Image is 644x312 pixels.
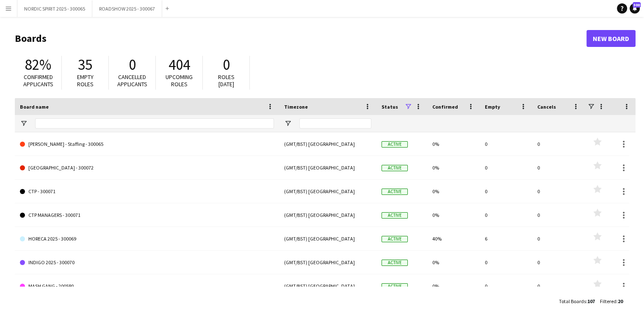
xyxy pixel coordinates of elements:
[20,120,28,127] button: Open Filter Menu
[381,260,408,266] span: Active
[117,73,147,88] span: Cancelled applicants
[432,104,458,110] span: Confirmed
[480,203,532,227] div: 0
[279,156,376,179] div: (GMT/BST) [GEOGRAPHIC_DATA]
[427,274,480,298] div: 0%
[537,104,556,110] span: Cancels
[15,32,586,45] h1: Boards
[381,104,398,110] span: Status
[480,180,532,203] div: 0
[381,212,408,219] span: Active
[559,298,586,304] span: Total Boards
[35,118,274,129] input: Board name Filter Input
[630,3,640,14] a: 300
[532,203,585,227] div: 0
[381,165,408,171] span: Active
[20,104,49,110] span: Board name
[633,2,641,8] span: 300
[381,189,408,195] span: Active
[17,0,92,17] button: NORDIC SPIRIT 2025 - 300065
[20,274,274,298] a: MASH GANG - 200580
[427,203,480,227] div: 0%
[279,274,376,298] div: (GMT/BST) [GEOGRAPHIC_DATA]
[279,251,376,274] div: (GMT/BST) [GEOGRAPHIC_DATA]
[480,132,532,156] div: 0
[480,227,532,250] div: 6
[618,298,623,304] span: 20
[279,227,376,250] div: (GMT/BST) [GEOGRAPHIC_DATA]
[480,251,532,274] div: 0
[532,180,585,203] div: 0
[20,156,274,180] a: [GEOGRAPHIC_DATA] - 300072
[587,298,595,304] span: 107
[600,298,616,304] span: Filtered
[129,55,136,74] span: 0
[279,180,376,203] div: (GMT/BST) [GEOGRAPHIC_DATA]
[381,283,408,290] span: Active
[92,0,162,17] button: ROADSHOW 2025 - 300067
[532,132,585,156] div: 0
[427,180,480,203] div: 0%
[381,236,408,242] span: Active
[485,104,500,110] span: Empty
[532,156,585,179] div: 0
[427,132,480,156] div: 0%
[279,132,376,156] div: (GMT/BST) [GEOGRAPHIC_DATA]
[20,132,274,156] a: [PERSON_NAME] - Staffing - 300065
[480,156,532,179] div: 0
[532,251,585,274] div: 0
[600,293,623,309] div: :
[532,227,585,250] div: 0
[77,73,94,88] span: Empty roles
[381,141,408,148] span: Active
[218,73,235,88] span: Roles [DATE]
[78,55,92,74] span: 35
[20,203,274,227] a: CTP MANAGERS - 300071
[284,104,308,110] span: Timezone
[586,30,636,47] a: New Board
[284,120,292,127] button: Open Filter Menu
[427,227,480,250] div: 40%
[25,55,51,74] span: 82%
[299,118,371,129] input: Timezone Filter Input
[223,55,230,74] span: 0
[532,274,585,298] div: 0
[427,156,480,179] div: 0%
[559,293,595,309] div: :
[427,251,480,274] div: 0%
[20,180,274,203] a: CTP - 300071
[279,203,376,227] div: (GMT/BST) [GEOGRAPHIC_DATA]
[20,251,274,274] a: INDIGO 2025 - 300070
[480,274,532,298] div: 0
[23,73,53,88] span: Confirmed applicants
[169,55,190,74] span: 404
[166,73,193,88] span: Upcoming roles
[20,227,274,251] a: HORECA 2025 - 300069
